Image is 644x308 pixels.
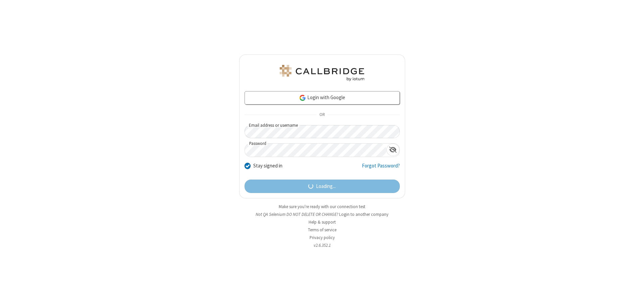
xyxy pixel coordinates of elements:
a: Privacy policy [310,235,335,240]
img: google-icon.png [299,94,306,102]
li: v2.6.352.1 [239,242,405,248]
input: Email address or username [245,125,400,138]
a: Terms of service [308,227,336,233]
div: Show password [386,144,399,156]
img: QA Selenium DO NOT DELETE OR CHANGE [278,65,366,81]
span: OR [317,110,327,120]
a: Help & support [309,219,336,225]
a: Make sure you're ready with our connection test [279,204,365,209]
a: Forgot Password? [362,162,400,175]
label: Stay signed in [253,162,282,170]
input: Password [245,144,386,157]
a: Login with Google [245,91,400,105]
button: Loading... [245,180,400,193]
button: Login to another company [339,211,388,218]
span: Loading... [316,183,336,190]
li: Not QA Selenium DO NOT DELETE OR CHANGE? [239,211,405,218]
